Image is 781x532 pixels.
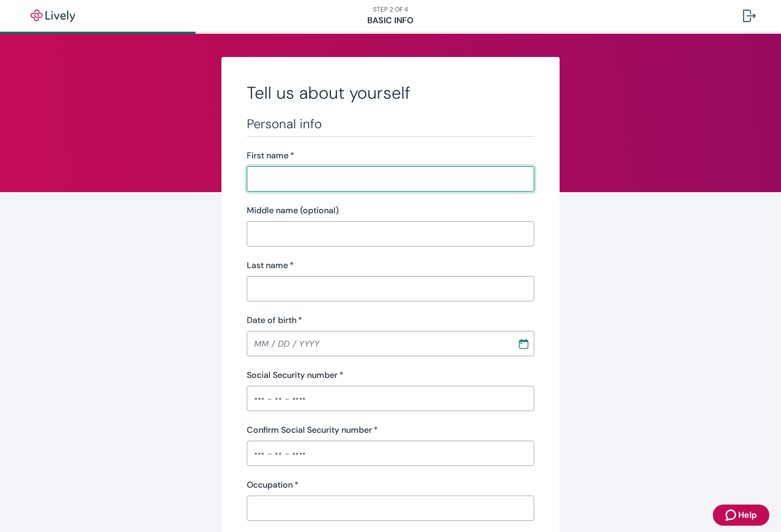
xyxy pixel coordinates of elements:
label: Middle name (optional) [247,204,339,217]
input: MM / DD / YYYY [247,333,510,354]
input: ••• - •• - •••• [247,388,534,409]
span: Help [738,509,757,521]
label: Occupation [247,479,299,491]
svg: Zendesk support icon [726,509,738,521]
label: Last name [247,259,294,272]
input: ••• - •• - •••• [247,443,534,464]
label: Date of birth [247,314,302,327]
img: Lively [23,9,82,22]
h2: Tell us about yourself [247,82,534,103]
button: Log out [734,3,764,28]
label: Confirm Social Security number [247,424,378,436]
button: Choose date [514,334,533,353]
h3: Personal info [247,116,534,132]
label: First name [247,149,294,162]
label: Social Security number [247,369,343,382]
button: Zendesk support iconHelp [713,505,769,526]
svg: Calendar [518,338,529,349]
